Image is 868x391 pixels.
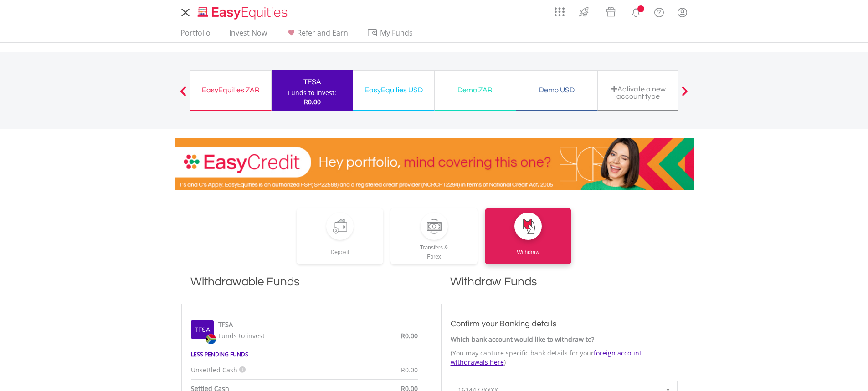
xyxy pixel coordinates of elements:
a: Deposit [297,208,384,264]
a: Invest Now [226,28,271,42]
img: zar.png [206,334,216,344]
p: (You may capture specific bank details for your ) [451,349,678,367]
a: Portfolio [177,28,214,42]
a: AppsGrid [549,2,570,17]
span: Funds to invest [218,331,265,340]
span: Unsettled Cash [191,366,237,374]
div: Funds to invest: [288,88,336,97]
div: TFSA [277,76,348,88]
a: Transfers &Forex [390,208,478,264]
div: Transfers & Forex [390,240,478,261]
a: foreign account withdrawals here [451,349,642,366]
label: TFSA [218,320,233,329]
a: FAQ's and Support [647,2,671,20]
h3: Confirm your Banking details [451,318,678,330]
span: My Funds [367,27,426,39]
div: Withdraw [485,240,572,257]
strong: LESS PENDING FUNDS [191,350,248,358]
span: R0.00 [401,331,418,340]
a: Home page [194,2,291,20]
div: EasyEquities ZAR [196,84,266,96]
a: Withdraw [485,208,572,264]
div: Demo ZAR [440,84,510,96]
a: Notifications [624,2,647,20]
div: Demo USD [522,84,592,96]
span: Refer and Earn [297,28,348,38]
h1: Withdraw Funds [441,274,687,299]
img: EasyCredit Promotion Banner [175,138,694,190]
img: grid-menu-icon.svg [555,7,565,17]
h1: Withdrawable Funds [181,274,427,299]
img: thrive-v2.svg [576,5,591,19]
a: Vouchers [597,2,624,19]
img: EasyEquities_Logo.png [196,5,291,20]
div: EasyEquities USD [359,84,429,96]
strong: Which bank account would like to withdraw to? [451,335,594,344]
img: vouchers-v2.svg [603,5,618,19]
a: My Profile [671,2,694,22]
div: Activate a new account type [603,85,673,100]
div: Deposit [297,240,384,257]
label: Tfsa [195,325,210,335]
span: R0.00 [304,97,321,106]
span: R0.00 [401,366,418,374]
a: Refer and Earn [282,28,352,42]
